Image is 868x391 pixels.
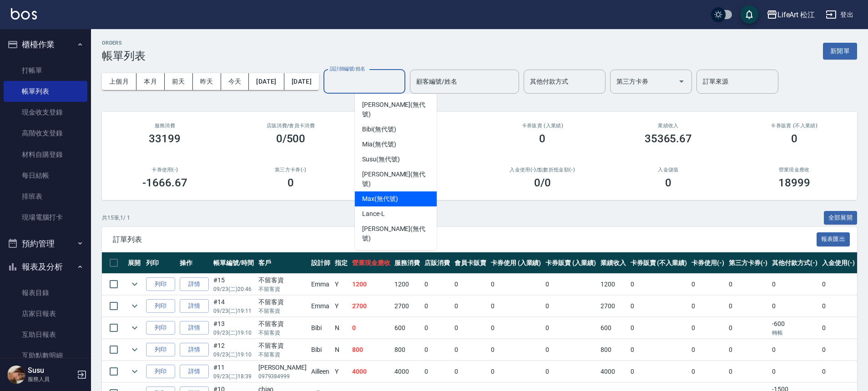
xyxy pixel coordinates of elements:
td: 0 [452,339,489,361]
td: 0 [820,296,857,317]
span: Mia (無代號) [362,140,396,149]
td: Emma [309,274,333,295]
td: 0 [820,317,857,339]
span: [PERSON_NAME] (無代號) [362,100,429,119]
td: 0 [543,274,598,295]
button: 列印 [146,299,175,313]
td: 0 [543,317,598,339]
th: 展開 [126,252,144,274]
a: 新開單 [823,46,857,55]
p: 不留客資 [258,307,307,315]
h3: 33199 [149,132,181,145]
button: 前天 [165,73,193,90]
a: 詳情 [180,277,209,291]
th: 客戶 [256,252,309,274]
td: 0 [422,296,452,317]
h2: 營業現金應收 [742,167,846,173]
td: 0 [689,296,727,317]
td: 0 [422,361,452,382]
button: 列印 [146,321,175,335]
h3: 服務消費 [113,123,217,129]
button: save [740,5,758,24]
td: 0 [350,317,393,339]
td: 800 [392,339,422,361]
td: 0 [543,296,598,317]
button: 本月 [136,73,165,90]
td: 800 [350,339,393,361]
button: 昨天 [193,73,221,90]
td: 2700 [350,296,393,317]
td: 0 [489,274,544,295]
h3: 帳單列表 [102,50,146,62]
h2: 入金儲值 [616,167,721,173]
img: Person [7,366,25,384]
button: [DATE] [249,73,284,90]
td: 0 [489,339,544,361]
td: #12 [211,339,256,361]
h3: 0/500 [276,132,306,145]
td: Y [333,274,350,295]
button: expand row [128,277,141,291]
p: 不留客資 [258,285,307,293]
td: 0 [770,339,820,361]
th: 第三方卡券(-) [727,252,770,274]
td: 1200 [350,274,393,295]
a: 帳單列表 [4,81,87,102]
span: Bibi (無代號) [362,125,396,134]
button: expand row [128,365,141,378]
button: LifeArt 松江 [763,5,819,24]
td: N [333,317,350,339]
td: 4000 [350,361,393,382]
span: [PERSON_NAME] (無代號) [362,224,429,243]
a: 報表目錄 [4,282,87,303]
h2: 入金使用(-) /點數折抵金額(-) [490,167,595,173]
th: 服務消費 [392,252,422,274]
td: 0 [689,317,727,339]
span: Susu (無代號) [362,155,400,164]
td: 0 [452,361,489,382]
button: 全部展開 [824,211,858,225]
button: 今天 [221,73,249,90]
td: 0 [628,274,689,295]
td: 0 [489,361,544,382]
td: 0 [689,339,727,361]
button: 上個月 [102,73,136,90]
th: 卡券使用 (入業績) [489,252,544,274]
td: 4000 [392,361,422,382]
td: 0 [820,339,857,361]
a: 互助點數明細 [4,345,87,366]
button: [DATE] [284,73,319,90]
td: 0 [452,317,489,339]
td: 2700 [598,296,628,317]
p: 09/23 (二) 19:11 [213,307,254,315]
td: 0 [727,361,770,382]
td: 0 [770,296,820,317]
td: 0 [770,361,820,382]
td: 0 [770,274,820,295]
h2: 業績收入 [616,123,721,129]
button: 列印 [146,365,175,379]
p: 不留客資 [258,329,307,337]
button: 預約管理 [4,232,87,256]
td: -600 [770,317,820,339]
td: #13 [211,317,256,339]
h2: 店販消費 /會員卡消費 [239,123,343,129]
a: 高階收支登錄 [4,123,87,144]
td: 0 [489,317,544,339]
th: 操作 [177,252,211,274]
h3: -1666.67 [142,176,187,189]
button: 新開單 [823,43,857,60]
a: 報表匯出 [817,235,850,243]
th: 卡券使用(-) [689,252,727,274]
h3: 0 [539,132,545,145]
td: Y [333,361,350,382]
button: expand row [128,299,141,313]
a: 詳情 [180,343,209,357]
td: 1200 [392,274,422,295]
a: 詳情 [180,299,209,313]
td: 0 [489,296,544,317]
td: 0 [452,274,489,295]
td: 0 [727,339,770,361]
button: 報表匯出 [817,232,850,246]
a: 打帳單 [4,60,87,81]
